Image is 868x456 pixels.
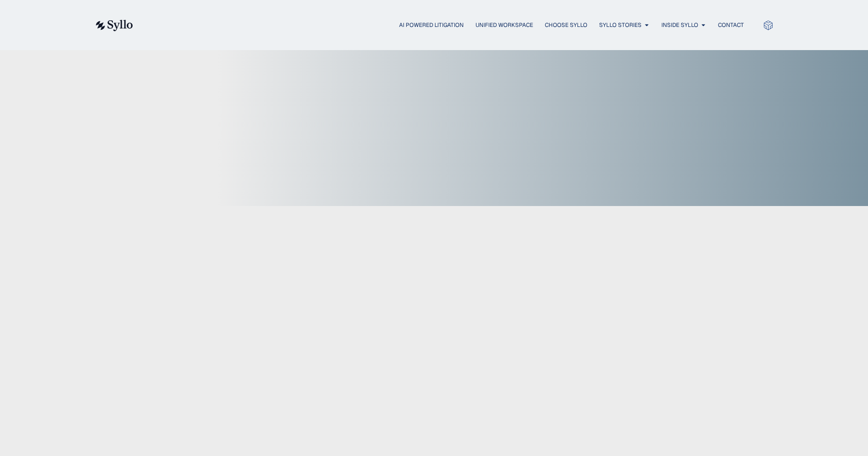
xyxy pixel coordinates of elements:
[152,21,744,30] div: Menu Toggle
[545,21,587,29] a: Choose Syllo
[94,20,133,31] img: syllo
[599,21,642,29] a: Syllo Stories
[152,21,744,30] nav: Menu
[476,21,533,29] a: Unified Workspace
[718,21,744,29] a: Contact
[399,21,464,29] a: AI Powered Litigation
[661,21,698,29] a: Inside Syllo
